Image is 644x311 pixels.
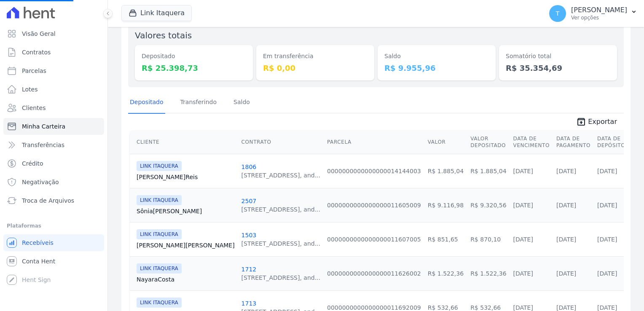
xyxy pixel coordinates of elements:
dt: Em transferência [263,52,368,61]
span: Exportar [588,117,617,127]
a: Negativação [3,174,104,190]
a: 0000000000000000011626002 [327,270,421,277]
i: unarchive [576,117,586,127]
span: LINK ITAQUERA [137,263,182,273]
dd: R$ 9.955,96 [384,62,489,74]
a: Parcelas [3,62,104,79]
span: T [556,11,560,16]
td: R$ 9.116,98 [424,188,467,222]
div: [STREET_ADDRESS], and... [241,273,320,282]
a: [DATE] [597,202,617,209]
dt: Depositado [142,52,246,61]
a: [DATE] [513,168,533,174]
a: [DATE] [556,270,576,277]
a: Depositado [128,92,165,114]
a: [DATE] [513,270,533,277]
td: R$ 1.522,36 [424,256,467,290]
th: Data de Vencimento [510,130,553,154]
div: [STREET_ADDRESS], and... [241,205,320,214]
a: NayaraCosta [137,275,235,284]
a: Saldo [232,92,252,114]
a: [DATE] [556,168,576,174]
td: R$ 1.885,04 [424,154,467,188]
dd: R$ 35.354,69 [506,62,610,74]
span: Crédito [22,159,43,168]
a: [DATE] [513,304,533,311]
a: Sônia[PERSON_NAME] [137,207,235,215]
a: Transferindo [179,92,219,114]
span: Lotes [22,85,38,94]
span: Negativação [22,178,59,186]
span: Troca de Arquivos [22,196,74,205]
a: 0000000000000000011605009 [327,202,421,209]
td: R$ 1.522,36 [467,256,510,290]
button: Link Itaquera [121,5,192,21]
a: Crédito [3,155,104,172]
span: Visão Geral [22,29,56,38]
a: Transferências [3,137,104,153]
span: LINK ITAQUERA [137,298,182,308]
a: 0000000000000000011692009 [327,304,421,311]
dd: R$ 0,00 [263,62,368,74]
th: Data de Depósito [594,130,628,154]
span: LINK ITAQUERA [137,195,182,205]
a: 0000000000000000014144003 [327,168,421,174]
th: Contrato [238,130,324,154]
a: [DATE] [597,236,617,243]
dt: Saldo [384,52,489,61]
a: [DATE] [597,168,617,174]
a: [DATE] [597,304,617,311]
span: Minha Carteira [22,122,65,131]
a: unarchive Exportar [569,117,624,129]
div: [STREET_ADDRESS], and... [241,171,320,180]
button: T [PERSON_NAME] Ver opções [542,2,644,25]
a: 1503 [241,232,257,239]
a: [DATE] [513,202,533,209]
td: R$ 870,10 [467,222,510,256]
span: Contratos [22,48,51,56]
dt: Somatório total [506,52,610,61]
th: Data de Pagamento [553,130,594,154]
a: Contratos [3,44,104,61]
a: 1806 [241,164,257,170]
th: Valor [424,130,467,154]
a: 0000000000000000011607005 [327,236,421,243]
td: R$ 851,65 [424,222,467,256]
a: 1713 [241,300,257,307]
label: Valores totais [135,30,192,40]
a: [PERSON_NAME][PERSON_NAME] [137,241,235,249]
a: Troca de Arquivos [3,192,104,209]
span: Conta Hent [22,257,55,265]
a: Clientes [3,99,104,116]
a: Lotes [3,81,104,98]
th: Parcela [324,130,424,154]
th: Cliente [130,130,238,154]
a: Visão Geral [3,25,104,42]
a: 1712 [241,266,257,273]
span: LINK ITAQUERA [137,161,182,171]
th: Valor Depositado [467,130,510,154]
a: [DATE] [556,236,576,243]
td: R$ 9.320,56 [467,188,510,222]
a: Recebíveis [3,234,104,251]
p: [PERSON_NAME] [571,6,627,14]
a: 2507 [241,198,257,204]
a: Minha Carteira [3,118,104,135]
span: Recebíveis [22,239,54,247]
dd: R$ 25.398,73 [142,62,246,74]
p: Ver opções [571,14,627,21]
div: [STREET_ADDRESS], and... [241,239,320,248]
span: LINK ITAQUERA [137,229,182,239]
a: [DATE] [513,236,533,243]
a: [PERSON_NAME]Reis [137,173,235,181]
span: Parcelas [22,67,46,75]
span: Clientes [22,104,46,112]
a: [DATE] [597,270,617,277]
a: [DATE] [556,304,576,311]
a: [DATE] [556,202,576,209]
td: R$ 1.885,04 [467,154,510,188]
a: Conta Hent [3,253,104,270]
div: Plataformas [7,221,101,231]
span: Transferências [22,141,64,149]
